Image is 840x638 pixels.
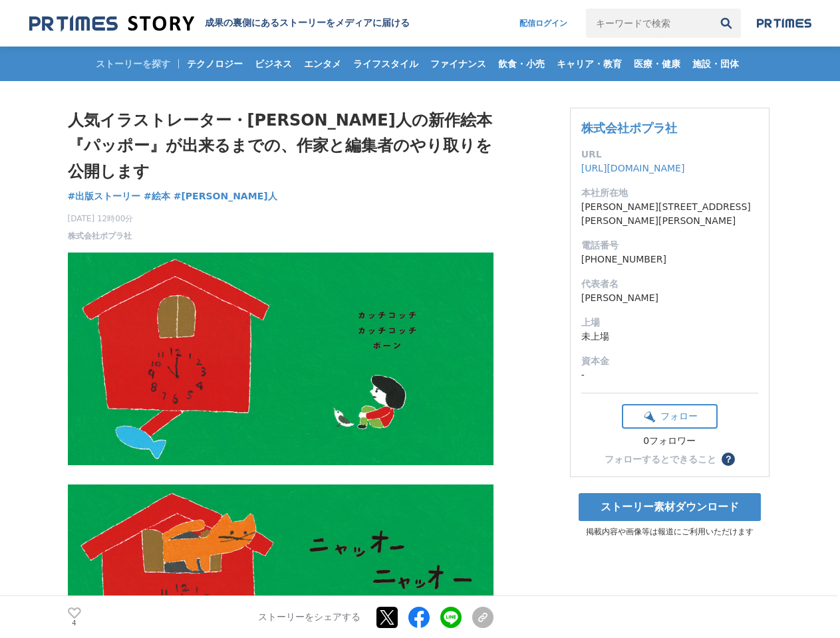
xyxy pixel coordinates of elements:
[144,189,170,203] a: #絵本
[687,47,744,81] a: 施設・団体
[581,163,685,173] a: [URL][DOMAIN_NAME]
[622,435,718,447] div: 0フォロワー
[68,189,141,203] a: #出版ストーリー
[722,453,735,466] button: ？
[493,58,550,70] span: 飲食・小売
[249,58,297,70] span: ビジネス
[581,277,758,291] dt: 代表者名
[249,47,297,81] a: ビジネス
[144,190,170,202] span: #絵本
[68,230,132,242] a: 株式会社ポプラ社
[299,47,347,81] a: エンタメ
[581,239,758,253] dt: 電話番号
[581,200,758,228] dd: [PERSON_NAME][STREET_ADDRESS][PERSON_NAME][PERSON_NAME]
[68,108,493,184] h1: 人気イラストレーター・[PERSON_NAME]人の新作絵本『パッポー』が出来るまでの、作家と編集者のやり取りを公開します
[586,9,712,38] input: キーワードで検索
[68,213,134,225] span: [DATE] 12時00分
[551,58,627,70] span: キャリア・教育
[581,291,758,305] dd: [PERSON_NAME]
[425,47,491,81] a: ファイナンス
[724,455,733,464] span: ？
[29,15,410,33] a: 成果の裏側にあるストーリーをメディアに届ける 成果の裏側にあるストーリーをメディアに届ける
[174,189,277,203] a: #[PERSON_NAME]人
[348,58,424,70] span: ライフスタイル
[581,148,758,161] dt: URL
[581,316,758,330] dt: 上場
[205,17,410,29] h2: 成果の裏側にあるストーリーをメディアに届ける
[493,47,550,81] a: 飲食・小売
[622,404,718,429] button: フォロー
[629,47,686,81] a: 医療・健康
[579,493,761,521] a: ストーリー素材ダウンロード
[581,330,758,344] dd: 未上場
[29,15,194,33] img: 成果の裏側にあるストーリーをメディアに届ける
[605,455,716,464] div: フォローするとできること
[570,526,770,538] p: 掲載内容や画像等は報道にご利用いただけます
[182,58,248,70] span: テクノロジー
[712,9,741,38] button: 検索
[581,368,758,382] dd: -
[68,190,141,202] span: #出版ストーリー
[581,121,677,135] a: 株式会社ポプラ社
[174,190,277,202] span: #[PERSON_NAME]人
[581,354,758,368] dt: 資本金
[425,58,491,70] span: ファイナンス
[506,9,581,38] a: 配信ログイン
[581,253,758,266] dd: [PHONE_NUMBER]
[258,611,360,623] p: ストーリーをシェアする
[551,47,627,81] a: キャリア・教育
[68,253,493,465] img: thumbnail_f9f391f0-a056-11ed-8796-8926a7d9eef5.jpg
[348,47,424,81] a: ライフスタイル
[182,47,248,81] a: テクノロジー
[687,58,744,70] span: 施設・団体
[629,58,686,70] span: 医療・健康
[299,58,347,70] span: エンタメ
[757,18,811,29] img: prtimes
[581,186,758,200] dt: 本社所在地
[68,620,81,627] p: 4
